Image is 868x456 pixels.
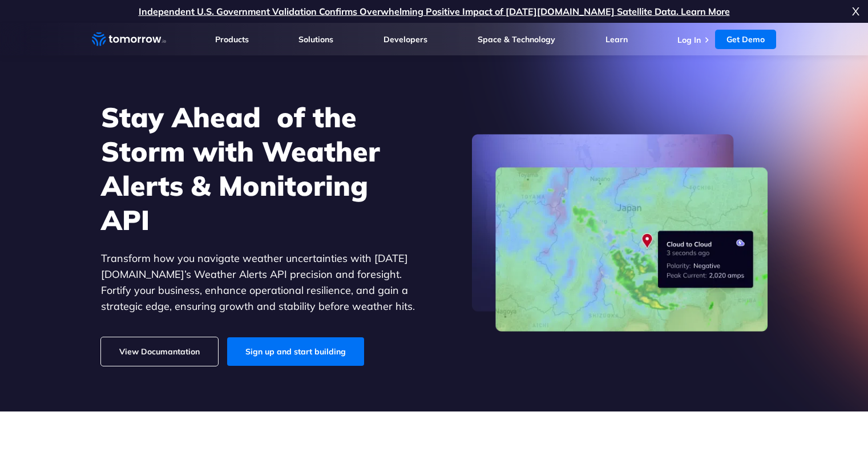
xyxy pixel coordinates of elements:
[101,337,218,366] a: View Documantation
[139,6,730,17] a: Independent U.S. Government Validation Confirms Overwhelming Positive Impact of [DATE][DOMAIN_NAM...
[383,34,427,45] a: Developers
[227,337,364,366] a: Sign up and start building
[92,31,166,48] a: Home link
[215,34,249,45] a: Products
[298,34,333,45] a: Solutions
[101,100,415,237] h1: Stay Ahead of the Storm with Weather Alerts & Monitoring API
[677,35,701,45] a: Log In
[478,34,555,45] a: Space & Technology
[715,30,776,49] a: Get Demo
[101,251,415,314] p: Transform how you navigate weather uncertainties with [DATE][DOMAIN_NAME]’s Weather Alerts API pr...
[605,34,628,45] a: Learn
